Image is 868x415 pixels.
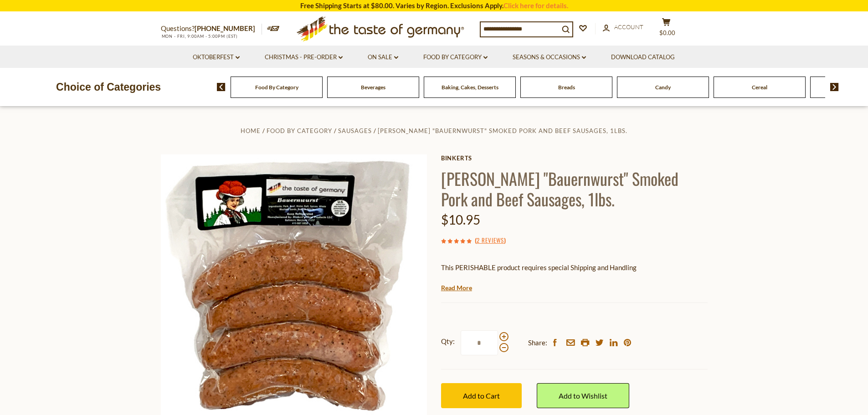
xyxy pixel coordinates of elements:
[475,236,506,245] span: ( )
[752,84,767,91] a: Cereal
[537,383,629,408] a: Add to Wishlist
[528,337,547,348] span: Share:
[503,1,568,10] a: Click here for details.
[378,127,627,134] a: [PERSON_NAME] "Bauernwurst" Smoked Pork and Beef Sausages, 1lbs.
[161,23,262,35] p: Questions?
[441,383,522,408] button: Add to Cart
[441,212,480,227] span: $10.95
[513,52,586,62] a: Seasons & Occasions
[441,154,708,162] a: Binkerts
[441,168,708,209] h1: [PERSON_NAME] "Bauernwurst" Smoked Pork and Beef Sausages, 1lbs.
[265,52,343,62] a: Christmas - PRE-ORDER
[267,127,332,134] a: Food By Category
[361,84,385,91] a: Beverages
[441,283,472,292] a: Read More
[441,336,455,347] strong: Qty:
[653,18,680,41] button: $0.00
[441,262,708,273] p: This PERISHABLE product requires special Shipping and Handling
[193,52,240,62] a: Oktoberfest
[241,127,261,134] a: Home
[463,391,500,400] span: Add to Cart
[368,52,398,62] a: On Sale
[655,84,671,91] a: Candy
[161,34,238,39] span: MON - FRI, 9:00AM - 5:00PM (EST)
[614,23,643,31] span: Account
[450,280,708,292] li: We will ship this product in heat-protective packaging and ice.
[255,84,298,91] a: Food By Category
[477,236,504,246] a: 2 Reviews
[611,52,675,62] a: Download Catalog
[603,22,643,32] a: Account
[195,24,255,32] a: [PHONE_NUMBER]
[461,330,498,355] input: Qty:
[423,52,488,62] a: Food By Category
[338,127,372,134] a: Sausages
[659,29,675,36] span: $0.00
[830,83,839,91] img: next arrow
[217,83,226,91] img: previous arrow
[442,84,498,91] a: Baking, Cakes, Desserts
[558,84,575,91] a: Breads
